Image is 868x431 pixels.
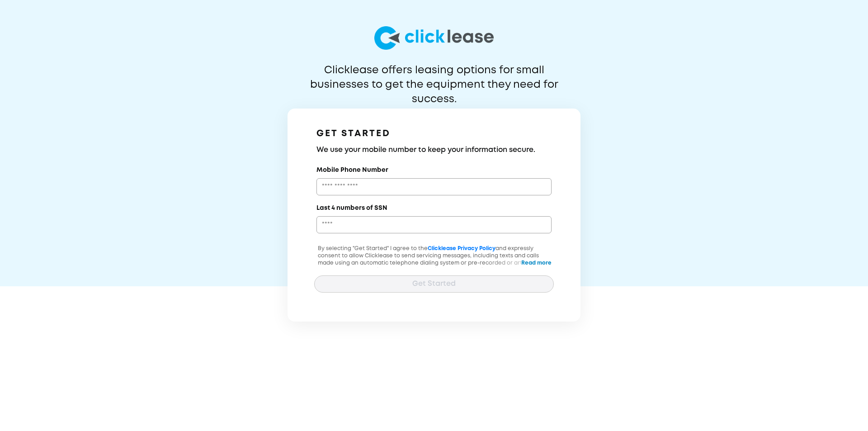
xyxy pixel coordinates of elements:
img: logo-larg [374,26,494,50]
p: Clicklease offers leasing options for small businesses to get the equipment they need for success. [288,63,580,92]
h3: We use your mobile number to keep your information secure. [316,145,552,156]
button: Get Started [314,275,554,293]
h1: GET STARTED [316,127,552,141]
a: Clicklease Privacy Policy [428,246,495,251]
label: Mobile Phone Number [316,166,388,175]
p: By selecting "Get Started" I agree to the and expressly consent to allow Clicklease to send servi... [314,245,554,289]
label: Last 4 numbers of SSN [316,204,387,213]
